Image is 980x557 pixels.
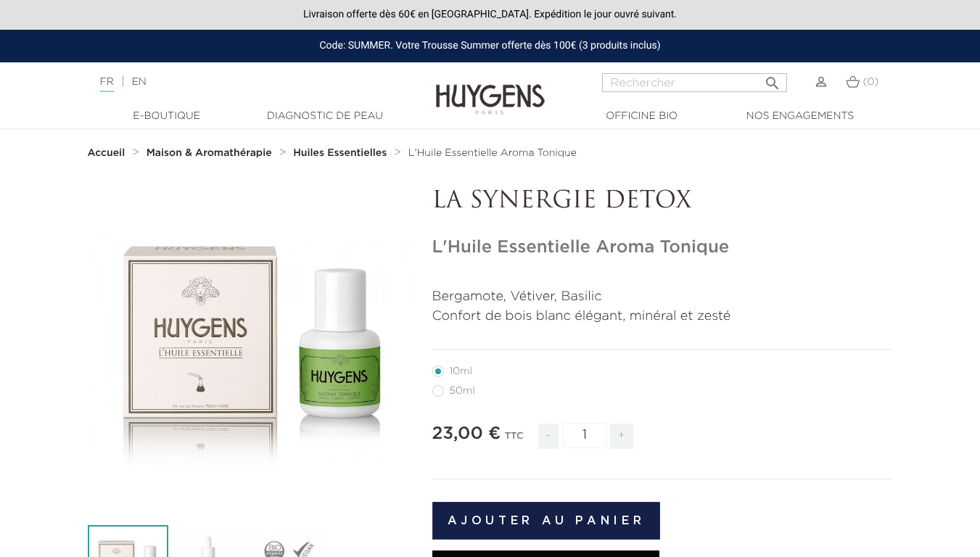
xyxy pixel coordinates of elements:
[100,77,114,92] a: FR
[759,69,786,88] button: 
[432,425,501,442] span: 23,00 €
[569,109,715,124] a: Officine Bio
[432,502,661,540] button: Ajouter au panier
[610,424,633,449] span: +
[432,385,493,397] label: 50ml
[602,73,787,92] input: Rechercher
[505,421,524,460] div: TTC
[432,366,490,377] label: 10ml
[147,147,276,159] a: Maison & Aromathérapie
[563,423,606,448] input: Quantité
[862,77,878,87] span: (0)
[436,61,545,117] img: Huygens
[147,148,272,158] strong: Maison & Aromathérapie
[131,77,146,87] a: EN
[538,424,559,449] span: -
[252,109,398,124] a: Diagnostic de peau
[728,109,873,124] a: Nos engagements
[94,109,239,124] a: E-Boutique
[88,147,128,159] a: Accueil
[88,148,125,158] strong: Accueil
[432,287,893,307] p: Bergamote, Vétiver, Basilic
[408,147,577,159] a: L'Huile Essentielle Aroma Tonique
[293,148,387,158] strong: Huiles Essentielles
[432,307,893,326] p: Confort de bois blanc élégant, minéral et zesté
[432,188,893,215] p: LA SYNERGIE DETOX
[293,147,390,159] a: Huiles Essentielles
[764,70,781,88] i: 
[432,237,893,258] h1: L'Huile Essentielle Aroma Tonique
[408,148,577,158] span: L'Huile Essentielle Aroma Tonique
[93,73,398,91] div: |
